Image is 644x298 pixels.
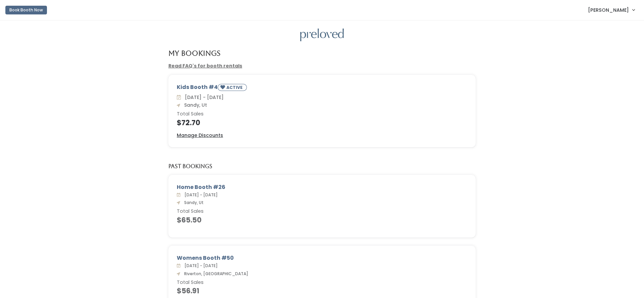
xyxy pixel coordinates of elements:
button: Book Booth Now [5,6,47,14]
span: [DATE] - [DATE] [182,94,224,101]
a: Book Booth Now [5,3,47,17]
span: Sandy, Ut [181,102,207,108]
div: Kids Booth #4 [177,83,467,94]
h6: Total Sales [177,209,467,214]
a: Read FAQ's for booth rentals [168,62,242,69]
span: [PERSON_NAME] [588,6,629,14]
div: Home Booth #26 [177,183,467,191]
h5: Past Bookings [168,163,212,169]
h4: $72.70 [177,119,467,127]
img: preloved logo [300,29,344,42]
h4: $56.91 [177,287,467,295]
h6: Total Sales [177,111,467,117]
h4: My Bookings [168,49,220,57]
span: Riverton, [GEOGRAPHIC_DATA] [181,271,248,277]
span: Sandy, Ut [181,200,204,205]
span: [DATE] - [DATE] [182,192,218,198]
h4: $65.50 [177,216,467,224]
div: Womens Booth #50 [177,254,467,262]
a: [PERSON_NAME] [581,3,641,17]
h6: Total Sales [177,280,467,285]
a: Manage Discounts [177,132,223,139]
small: ACTIVE [226,85,244,90]
span: [DATE] - [DATE] [182,263,218,268]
